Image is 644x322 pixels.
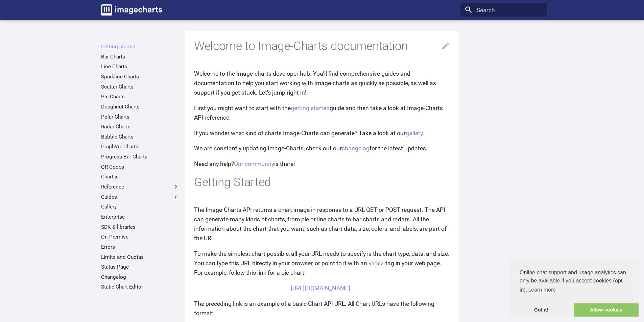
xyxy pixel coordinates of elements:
[101,283,179,290] a: Static Chart Editor
[101,63,179,70] a: Line Charts
[367,260,385,267] code: <img>
[101,114,179,120] a: Polar Charts
[194,159,450,169] p: Need any help? is there!
[342,145,369,152] a: changelog
[291,285,354,292] a: [URL][DOMAIN_NAME]..
[101,143,179,150] a: GraphViz Charts
[101,164,179,170] a: QR Codes
[460,3,547,17] input: Search
[509,258,639,317] div: cookieconsent
[194,205,450,243] p: The Image-Charts API returns a chart image in response to a URL GET or POST request. The API can ...
[101,254,179,261] a: Limits and Quotas
[406,130,423,137] a: gallery
[101,73,179,80] a: Sparkline Charts
[101,83,179,90] a: Scatter Charts
[194,249,450,277] p: To make the simplest chart possible, all your URL needs to specify is the chart type, data, and s...
[101,183,179,190] label: Reference
[101,103,179,110] a: Doughnut Charts
[194,175,450,190] h1: Getting Started
[101,264,179,270] a: Status Page
[194,103,450,122] p: First you might want to start with the guide and then take a look at Image-Charts API reference.
[194,69,450,97] p: Welcome to the Image-charts developer hub. You'll find comprehensive guides and documentation to ...
[194,39,450,54] h1: Welcome to Image-Charts documentation
[194,128,450,138] p: If you wonder what kind of charts Image-Charts can generate? Take a look at our .
[101,153,179,160] a: Progress Bar Charts
[527,285,557,295] a: learn more about cookies
[101,224,179,230] a: SDK & libraries
[574,303,639,317] a: allow cookies
[101,93,179,100] a: Pie Charts
[101,123,179,130] a: Radar Charts
[101,194,179,200] label: Guides
[101,233,179,240] a: On Premise
[98,1,165,18] a: Image-Charts documentation
[101,53,179,60] a: Bar Charts
[509,303,574,317] a: dismiss cookie message
[101,173,179,180] a: Chart.js
[520,269,628,295] span: Online chat support and usage analytics can only be available if you accept cookies (opt-in).
[194,299,450,318] p: The preceding link is an example of a basic Chart API URL. All Chart URLs have the following format:
[101,43,179,50] a: Getting started
[291,105,330,112] a: getting started
[194,144,450,153] p: We are constantly updating Image-Charts, check out our for the latest updates.
[101,244,179,250] a: Errors
[101,133,179,140] a: Bubble Charts
[234,160,274,167] a: Our community
[101,203,179,210] a: Gallery
[101,214,179,220] a: Enterprise
[101,274,179,280] a: Changelog
[101,4,162,16] img: logo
